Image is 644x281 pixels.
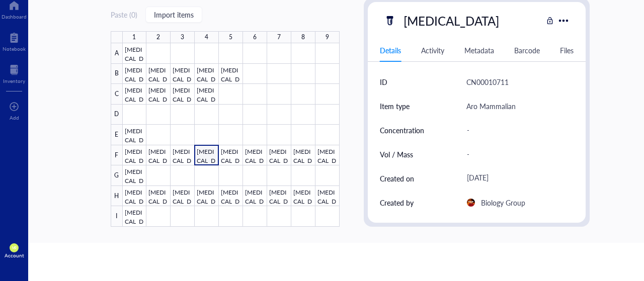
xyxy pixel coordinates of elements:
div: - [462,120,570,141]
div: Account [5,252,24,258]
div: Concentration [380,125,424,136]
div: C [111,84,123,105]
div: Notebook [3,46,26,52]
div: Item type [380,101,410,112]
img: e3b8e2f9-2f7f-49fa-a8fb-4d0ab0feffc4.jpeg [467,199,475,207]
div: B [111,64,123,84]
div: 2 [156,31,160,43]
div: [MEDICAL_DATA] [399,10,504,31]
div: 5 [229,31,232,43]
div: Activity [421,45,444,56]
div: Biology Group [481,197,525,209]
div: 3 [181,31,184,43]
div: Metadata [464,45,494,56]
div: 7 [277,31,281,43]
span: MR [12,246,16,250]
div: 9 [326,31,329,43]
div: Aro Mammalian [466,100,516,112]
div: A [111,43,123,64]
div: [DATE] [462,169,570,188]
div: F [111,145,123,166]
div: Details [380,45,401,56]
div: D [111,105,123,125]
a: Notebook [3,30,26,52]
div: ID [380,76,387,87]
div: 8 [301,31,305,43]
div: Barcode [514,45,540,56]
div: E [111,125,123,145]
div: Dashboard [2,14,27,20]
button: Import items [145,7,202,23]
div: H [111,186,123,207]
div: G [111,165,123,186]
div: Files [560,45,574,56]
div: Vol / Mass [380,149,413,160]
div: Created on [380,173,414,184]
div: 4 [205,31,208,43]
div: 6 [253,31,257,43]
a: Inventory [3,62,25,84]
div: 1 [132,31,136,43]
div: - [462,144,570,165]
div: Add [10,115,19,121]
button: Paste (0) [111,7,137,23]
span: Import items [154,11,194,19]
div: Created by [380,197,414,208]
div: Inventory [3,78,25,84]
div: CN00010711 [466,76,509,88]
div: I [111,206,123,227]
